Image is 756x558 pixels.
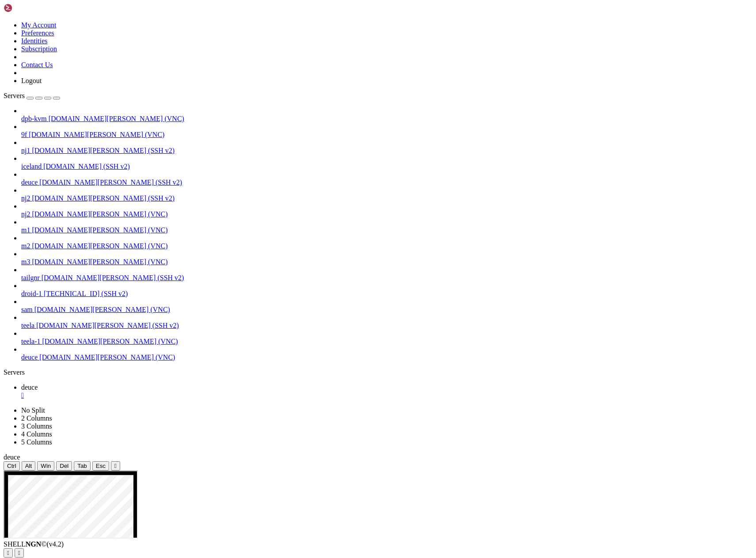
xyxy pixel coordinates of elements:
span: m2 [21,242,30,250]
a:  [21,391,752,399]
a: Logout [21,77,42,84]
li: deuce [DOMAIN_NAME][PERSON_NAME] (SSH v2) [21,171,752,186]
li: nj2 [DOMAIN_NAME][PERSON_NAME] (SSH v2) [21,186,752,202]
div: Servers [4,368,752,376]
a: nj2 [DOMAIN_NAME][PERSON_NAME] (VNC) [21,210,752,218]
span: [DOMAIN_NAME][PERSON_NAME] (SSH v2) [32,194,175,202]
a: dpb-kvm [DOMAIN_NAME][PERSON_NAME] (VNC) [21,115,752,123]
button: Win [37,461,54,471]
span: Del [60,463,68,469]
a: Identities [21,37,48,45]
span: [DOMAIN_NAME][PERSON_NAME] (VNC) [32,258,167,266]
a: 9f [DOMAIN_NAME][PERSON_NAME] (VNC) [21,131,752,139]
li: sam [DOMAIN_NAME][PERSON_NAME] (VNC) [21,298,752,314]
button:  [4,548,13,558]
span: Win [41,463,51,469]
a: 5 Columns [21,438,52,446]
span: deuce [21,383,38,391]
span: nj1 [21,147,30,154]
a: My Account [21,21,57,29]
span: droid-1 [21,290,42,297]
a: m3 [DOMAIN_NAME][PERSON_NAME] (VNC) [21,258,752,266]
span: teela-1 [21,338,41,345]
a: Contact Us [21,61,53,68]
span: m1 [21,226,30,234]
a: teela-1 [DOMAIN_NAME][PERSON_NAME] (VNC) [21,338,752,345]
button: Ctrl [4,461,20,471]
button: Alt [22,461,36,471]
span: 4.2.0 [47,540,64,548]
span: Tab [77,463,87,469]
span: SHELL © [4,540,64,548]
a: tailgnr [DOMAIN_NAME][PERSON_NAME] (SSH v2) [21,274,752,282]
span: dpb-kvm [21,115,47,122]
span: m3 [21,258,30,266]
span: [DOMAIN_NAME] (SSH v2) [43,163,130,170]
button: Del [56,461,72,471]
div:  [18,550,20,556]
span: tailgnr [21,274,40,281]
a: nj1 [DOMAIN_NAME][PERSON_NAME] (SSH v2) [21,147,752,155]
span: [DOMAIN_NAME][PERSON_NAME] (SSH v2) [42,274,184,281]
li: 9f [DOMAIN_NAME][PERSON_NAME] (VNC) [21,123,752,139]
span: Esc [96,463,106,469]
span: sam [21,306,33,313]
span: deuce [4,453,20,461]
span: nj2 [21,194,30,202]
a: teela [DOMAIN_NAME][PERSON_NAME] (SSH v2) [21,322,752,330]
a: m2 [DOMAIN_NAME][PERSON_NAME] (VNC) [21,242,752,250]
button:  [111,461,120,471]
button: Esc [92,461,109,471]
span: [TECHNICAL_ID] (SSH v2) [44,290,128,297]
span: [DOMAIN_NAME][PERSON_NAME] (VNC) [32,226,167,234]
span: deuce [21,178,38,186]
span: [DOMAIN_NAME][PERSON_NAME] (VNC) [34,306,170,313]
b: NGN [26,540,42,548]
a: No Split [21,406,45,414]
li: nj1 [DOMAIN_NAME][PERSON_NAME] (SSH v2) [21,139,752,155]
li: teela [DOMAIN_NAME][PERSON_NAME] (SSH v2) [21,314,752,330]
a: droid-1 [TECHNICAL_ID] (SSH v2) [21,290,752,298]
li: dpb-kvm [DOMAIN_NAME][PERSON_NAME] (VNC) [21,107,752,123]
div:  [114,463,117,469]
li: nj2 [DOMAIN_NAME][PERSON_NAME] (VNC) [21,202,752,218]
a: deuce [DOMAIN_NAME][PERSON_NAME] (VNC) [21,353,752,361]
span: [DOMAIN_NAME][PERSON_NAME] (VNC) [49,115,184,122]
a: deuce [21,383,752,399]
a: Servers [4,92,60,99]
a: 3 Columns [21,422,52,430]
li: teela-1 [DOMAIN_NAME][PERSON_NAME] (VNC) [21,330,752,345]
span: [DOMAIN_NAME][PERSON_NAME] (VNC) [32,210,167,218]
a: 4 Columns [21,430,52,438]
a: 2 Columns [21,414,52,422]
span: iceland [21,163,42,170]
li: deuce [DOMAIN_NAME][PERSON_NAME] (VNC) [21,345,752,361]
li: m2 [DOMAIN_NAME][PERSON_NAME] (VNC) [21,234,752,250]
span: [DOMAIN_NAME][PERSON_NAME] (SSH v2) [39,178,182,186]
span: Servers [4,92,25,99]
a: sam [DOMAIN_NAME][PERSON_NAME] (VNC) [21,306,752,314]
span: Alt [25,463,32,469]
span: nj2 [21,210,30,218]
a: m1 [DOMAIN_NAME][PERSON_NAME] (VNC) [21,226,752,234]
a: nj2 [DOMAIN_NAME][PERSON_NAME] (SSH v2) [21,194,752,202]
li: m3 [DOMAIN_NAME][PERSON_NAME] (VNC) [21,250,752,266]
span: 9f [21,131,27,138]
span: [DOMAIN_NAME][PERSON_NAME] (VNC) [29,131,164,138]
li: tailgnr [DOMAIN_NAME][PERSON_NAME] (SSH v2) [21,266,752,282]
a: deuce [DOMAIN_NAME][PERSON_NAME] (SSH v2) [21,178,752,186]
span: teela [21,322,34,329]
span: [DOMAIN_NAME][PERSON_NAME] (SSH v2) [32,147,175,154]
a: Subscription [21,45,57,53]
span: [DOMAIN_NAME][PERSON_NAME] (SSH v2) [36,322,179,329]
li: droid-1 [TECHNICAL_ID] (SSH v2) [21,282,752,298]
a: iceland [DOMAIN_NAME] (SSH v2) [21,163,752,171]
button:  [15,548,24,558]
img: Shellngn [4,4,54,12]
li: m1 [DOMAIN_NAME][PERSON_NAME] (VNC) [21,218,752,234]
a: Preferences [21,29,54,37]
span: Ctrl [7,463,16,469]
span: deuce [21,353,38,361]
span: [DOMAIN_NAME][PERSON_NAME] (VNC) [39,353,175,361]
